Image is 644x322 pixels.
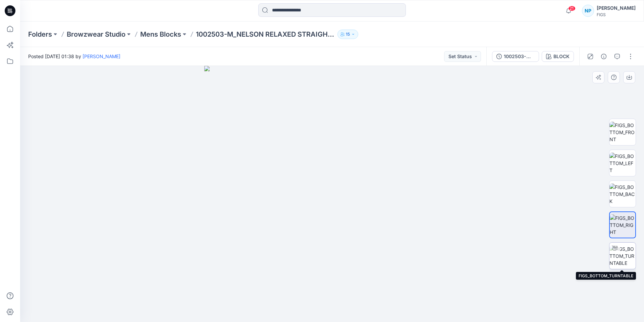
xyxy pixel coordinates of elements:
button: BLOCK [542,51,574,62]
a: Folders [28,30,52,39]
span: Posted [DATE] 01:38 by [28,53,120,60]
div: NP [582,5,594,17]
img: FIGS_BOTTOM_TURNTABLE [609,245,636,267]
img: eyJhbGciOiJIUzI1NiIsImtpZCI6IjAiLCJzbHQiOiJzZXMiLCJ0eXAiOiJKV1QifQ.eyJkYXRhIjp7InR5cGUiOiJzdG9yYW... [204,66,460,322]
span: 21 [568,6,576,11]
div: BLOCK [553,53,570,60]
a: Browzwear Studio [67,30,125,39]
div: FIGS [597,12,636,17]
img: FIGS_BOTTOM_FRONT [609,122,636,143]
p: 1002503-M_NELSON RELAXED STRAIGHT LEG SCRUB PANT [196,30,335,39]
div: [PERSON_NAME] [597,4,636,12]
img: FIGS_BOTTOM_LEFT [609,153,636,174]
button: 1002503-M_NELSON RELAXED STRAIGHT LEG SCRUB PANT [492,51,539,62]
p: 15 [346,31,350,38]
a: Mens Blocks [140,30,181,39]
button: 15 [337,30,358,39]
img: FIGS_BOTTOM_RIGHT [610,214,635,236]
a: [PERSON_NAME] [83,53,120,59]
div: 1002503-M_NELSON RELAXED STRAIGHT LEG SCRUB PANT [504,53,535,60]
img: FIGS_BOTTOM_BACK [609,184,636,205]
button: Details [598,51,609,62]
